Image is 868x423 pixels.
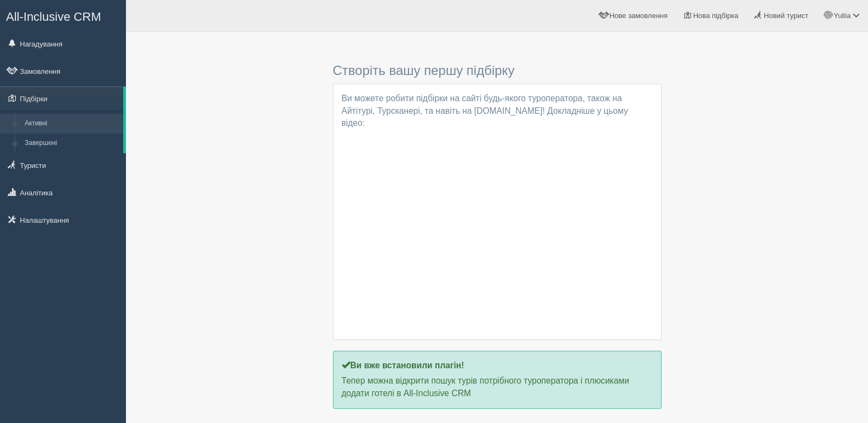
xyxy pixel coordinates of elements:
[693,11,739,20] span: Нова підбірка
[1,1,125,31] a: All-Inclusive CRM
[20,134,123,153] a: Завершені
[342,375,653,400] p: Тепер можна відкрити пошук турів потрібного туроператора і плюсиками додати готелі в All-Inclusiv...
[6,10,101,24] span: All-Inclusive CRM
[333,63,662,78] h3: Створіть вашу першу підбірку
[342,360,653,372] p: Ви вже встановили плагін!
[342,92,653,130] p: Ви можете робити підбірки на сайті будь-якого туроператора, також на Айтітурі, Турсканері, та нав...
[833,11,850,20] span: Yuliia
[764,11,808,20] span: Новий турист
[610,11,668,20] span: Нове замовлення
[20,114,123,134] a: Активні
